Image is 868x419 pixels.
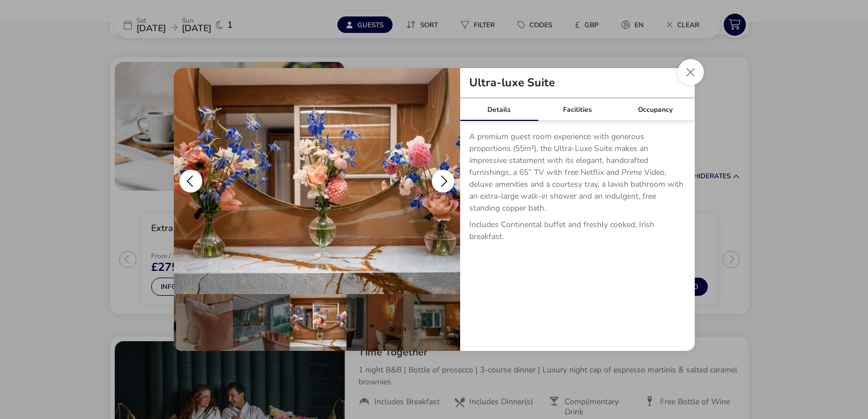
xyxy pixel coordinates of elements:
[538,98,616,121] div: Facilities
[460,77,564,89] h2: Ultra-luxe Suite
[469,219,686,247] p: Includes Continental buffet and freshly cooked, Irish breakfast.
[678,59,704,85] button: Close dialog
[460,98,539,121] div: Details
[174,68,460,294] img: 173e1f5bdd0ac3b1c8e3f7d5f6dd28ef4c0427583ec2b218845c29672825218c
[174,68,695,351] div: details
[616,98,695,121] div: Occupancy
[469,131,686,219] p: A premium guest room experience with generous proportions (55m²), the Ultra-Luxe Suite makes an i...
